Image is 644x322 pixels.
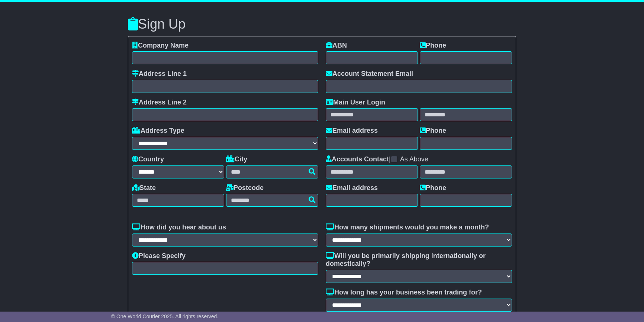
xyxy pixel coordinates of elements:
label: Country [132,155,164,164]
div: | [326,155,512,165]
label: Accounts Contact [326,155,389,164]
label: Address Type [132,127,184,135]
label: State [132,184,156,192]
label: Phone [420,42,446,50]
label: Will you be primarily shipping internationally or domestically? [326,252,512,268]
label: Company Name [132,42,189,50]
label: How long has your business been trading for? [326,289,482,297]
label: City [226,155,247,164]
label: How did you hear about us [132,223,226,232]
label: Main User Login [326,99,385,107]
label: How many shipments would you make a month? [326,223,489,232]
label: Address Line 1 [132,70,187,78]
label: As Above [400,155,428,164]
h3: Sign Up [128,17,516,32]
label: Account Statement Email [326,70,413,78]
span: © One World Courier 2025. All rights reserved. [111,313,219,319]
label: ABN [326,42,347,50]
label: Email address [326,184,378,192]
label: Phone [420,127,446,135]
label: Postcode [226,184,264,192]
label: Email address [326,127,378,135]
label: Please Specify [132,252,186,260]
label: Phone [420,184,446,192]
label: Address Line 2 [132,99,187,107]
